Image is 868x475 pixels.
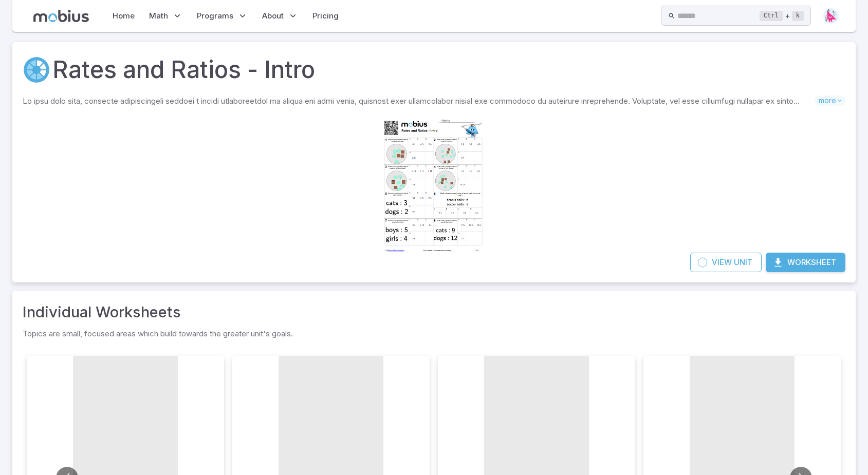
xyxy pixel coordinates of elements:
[760,10,804,22] div: +
[52,52,315,87] h1: Rates and Ratios - Intro
[823,8,839,24] img: right-triangle.svg
[23,301,181,324] a: Individual Worksheets
[734,257,752,268] span: Unit
[197,10,233,22] span: Programs
[792,11,804,21] kbd: k
[760,11,783,21] kbd: Ctrl
[23,328,845,339] p: Topics are small, focused areas which build towards the greater unit's goals.
[109,4,138,28] a: Home
[23,56,50,84] a: Rates/Ratios
[712,257,732,268] span: View
[262,10,284,22] span: About
[309,4,342,28] a: Pricing
[690,253,762,272] a: ViewUnit
[149,10,168,22] span: Math
[766,253,845,272] button: Worksheet
[23,96,815,107] p: Lo ipsu dolo sita, consecte adipiscingeli seddoei t incidi utlaboreetdol ma aliqua eni admi venia...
